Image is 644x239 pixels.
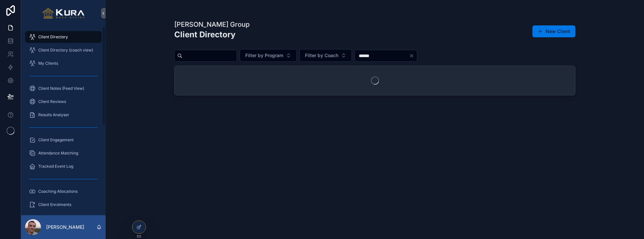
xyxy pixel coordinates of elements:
[38,151,78,156] span: Attendance Matching
[38,86,84,91] span: Client Notes (Feed View)
[305,52,338,59] span: Filter by Coach
[25,160,102,172] a: Tracked Event Log
[38,189,78,194] span: Coaching Allocations
[174,20,250,29] h1: [PERSON_NAME] Group
[25,44,102,56] a: Client Directory (coach view)
[46,224,84,230] p: [PERSON_NAME]
[21,26,106,215] div: scrollable content
[25,186,102,197] a: Coaching Allocations
[299,49,352,62] button: Select Button
[42,8,85,18] img: App logo
[174,29,250,40] h2: Client Directory
[25,83,102,94] a: Client Notes (Feed View)
[532,25,575,37] button: New Client
[38,112,69,118] span: Results Analyser
[38,202,71,207] span: Client Enrolments
[38,99,66,104] span: Client Reviews
[38,61,58,66] span: My Clients
[409,53,417,58] button: Clear
[25,134,102,146] a: Client Engagement
[38,34,68,40] span: Client Directory
[25,109,102,121] a: Results Analyser
[240,49,297,62] button: Select Button
[25,147,102,159] a: Attendance Matching
[38,137,74,143] span: Client Engagement
[245,52,283,59] span: Filter by Program
[25,57,102,69] a: My Clients
[25,199,102,211] a: Client Enrolments
[25,31,102,43] a: Client Directory
[38,164,73,169] span: Tracked Event Log
[38,48,93,53] span: Client Directory (coach view)
[25,96,102,108] a: Client Reviews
